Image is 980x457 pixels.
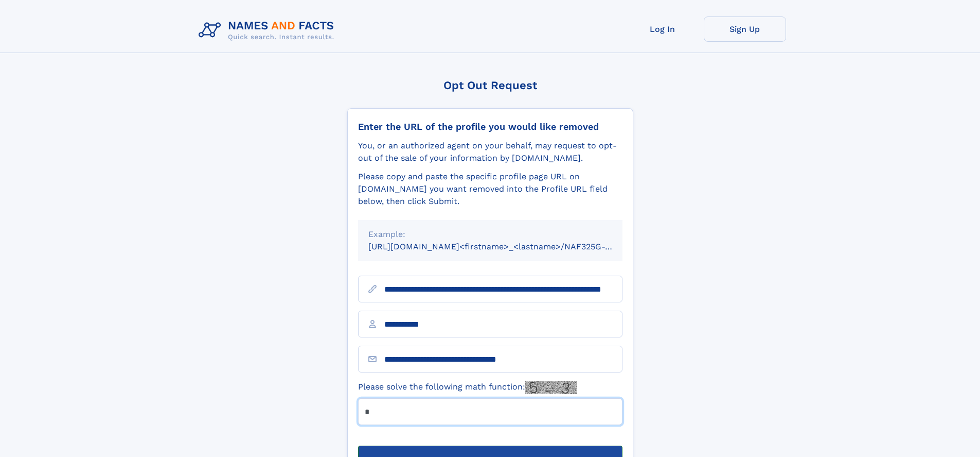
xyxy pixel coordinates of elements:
[194,16,343,44] img: Logo Names and Facts
[704,16,786,42] a: Sign Up
[368,242,642,251] small: [URL][DOMAIN_NAME]<firstname>_<lastname>/NAF325G-xxxxxxxx
[358,121,622,132] div: Enter the URL of the profile you would like removed
[358,381,577,394] label: Please solve the following math function:
[621,16,704,42] a: Log In
[347,79,633,92] div: Opt Out Request
[358,171,622,208] div: Please copy and paste the specific profile page URL on [DOMAIN_NAME] you want removed into the Pr...
[358,140,622,164] div: You, or an authorized agent on your behalf, may request to opt-out of the sale of your informatio...
[368,228,612,241] div: Example:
